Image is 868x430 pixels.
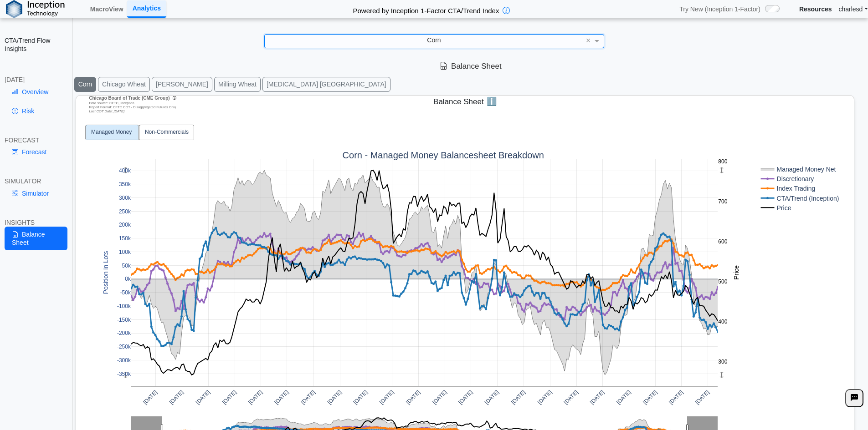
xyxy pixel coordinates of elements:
a: Forecast [5,144,67,160]
button: Corn [74,77,96,92]
span: Balance Sheet [433,97,484,106]
a: Resources [799,5,832,13]
a: MacroView [87,1,127,17]
a: Balance Sheet [5,227,67,250]
button: Milling Wheat [214,77,261,92]
div: Data source: CFTC, Inception Report Format: CFTC COT - Disaggregated Futures Only [89,96,179,113]
span: ℹ️ [487,96,497,108]
span: Chicago Board of Trade (CME Group) [89,96,169,101]
span: Try New (Inception 1-Factor) [679,5,760,13]
a: charlesd [838,5,868,13]
button: Chicago Wheat [98,77,150,92]
a: Analytics [127,0,166,17]
span: Balance Sheet [440,62,502,71]
span: × [586,36,591,45]
i: Last COT Date: [DATE] [89,109,124,113]
span: Clear value [585,35,592,47]
button: [PERSON_NAME] [152,77,212,92]
div: [DATE] [5,76,67,84]
button: [MEDICAL_DATA] [GEOGRAPHIC_DATA] [262,77,390,92]
h2: Powered by Inception 1-Factor CTA/Trend Index [349,3,503,15]
div: INSIGHTS [5,218,67,227]
div: FORECAST [5,136,67,144]
div: SIMULATOR [5,177,67,185]
span: Corn [427,36,441,44]
a: Simulator [5,186,67,201]
h2: CTA/Trend Flow Insights [5,36,67,53]
text: Managed Money [91,129,132,135]
a: Overview [5,84,67,100]
text: Non-Commercials [145,129,189,135]
a: Risk [5,103,67,119]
